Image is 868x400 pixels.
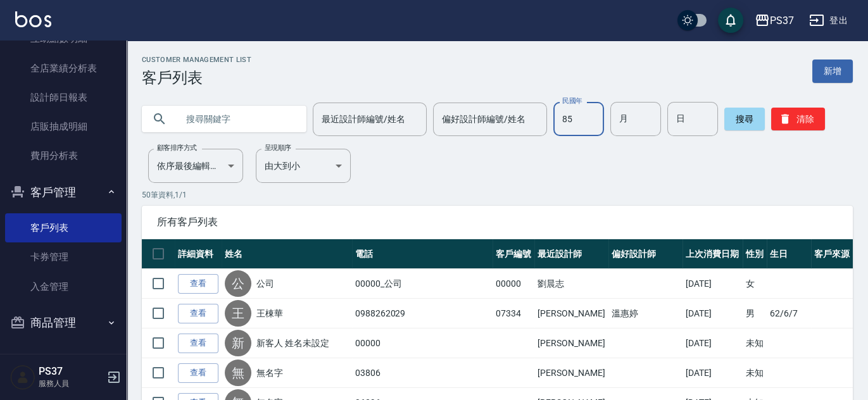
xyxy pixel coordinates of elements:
td: 00000 [493,269,534,299]
h3: 客戶列表 [142,69,251,87]
th: 偏好設計師 [608,239,682,269]
button: 登出 [804,9,853,32]
button: 商品管理 [5,306,122,339]
td: 劉晨志 [534,269,608,299]
th: 性別 [743,239,767,269]
a: 店販抽成明細 [5,112,122,141]
p: 服務人員 [39,378,103,389]
button: 搜尋 [724,108,765,130]
th: 最近設計師 [534,239,608,269]
div: PS37 [770,13,794,28]
th: 生日 [767,239,811,269]
th: 客戶來源 [811,239,853,269]
td: 62/6/7 [767,299,811,328]
td: 03806 [352,358,493,388]
button: PS37 [750,8,799,34]
a: 查看 [178,363,218,383]
td: [PERSON_NAME] [534,358,608,388]
a: 設計師日報表 [5,83,122,112]
h2: Customer Management List [142,56,251,64]
a: 全店業績分析表 [5,54,122,83]
button: 客戶管理 [5,176,122,209]
td: 溫惠婷 [608,299,682,328]
td: 女 [743,269,767,299]
td: 00000_公司 [352,269,493,299]
a: 入金管理 [5,272,122,301]
a: 查看 [178,304,218,323]
div: 新 [225,330,251,356]
img: Logo [15,11,51,27]
a: 費用分析表 [5,141,122,170]
a: 卡券管理 [5,242,122,272]
label: 顧客排序方式 [157,143,197,153]
td: 男 [743,299,767,328]
th: 詳細資料 [175,239,222,269]
td: 0988262029 [352,299,493,328]
a: 新客人 姓名未設定 [256,337,329,349]
td: [DATE] [682,299,742,328]
div: 由大到小 [256,149,351,183]
a: 無名字 [256,366,283,379]
th: 電話 [352,239,493,269]
div: 公 [225,270,251,297]
span: 所有客戶列表 [157,216,838,228]
td: [DATE] [682,358,742,388]
td: [DATE] [682,328,742,358]
label: 呈現順序 [265,143,291,153]
td: 未知 [743,328,767,358]
td: [PERSON_NAME] [534,299,608,328]
td: [DATE] [682,269,742,299]
th: 上次消費日期 [682,239,742,269]
td: [PERSON_NAME] [534,328,608,358]
div: 無 [225,359,251,386]
div: 依序最後編輯時間 [148,149,243,183]
button: save [718,8,743,33]
td: 00000 [352,328,493,358]
h5: PS37 [39,365,103,378]
a: 公司 [256,277,274,290]
td: 07334 [493,299,534,328]
th: 姓名 [222,239,351,269]
a: 客戶列表 [5,213,122,242]
p: 50 筆資料, 1 / 1 [142,189,853,201]
a: 新增 [812,59,853,83]
label: 民國年 [562,96,582,106]
a: 王棟華 [256,307,283,320]
td: 未知 [743,358,767,388]
a: 查看 [178,274,218,294]
input: 搜尋關鍵字 [177,102,296,136]
img: Person [10,365,35,390]
div: 王 [225,300,251,327]
button: 清除 [771,108,825,130]
a: 查看 [178,334,218,353]
th: 客戶編號 [493,239,534,269]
